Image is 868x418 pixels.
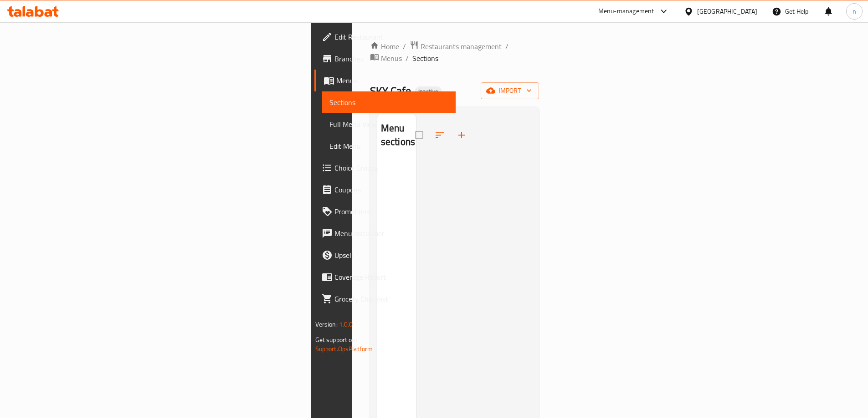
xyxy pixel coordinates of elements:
[314,48,456,70] a: Branches
[314,201,456,222] a: Promotions
[315,334,357,346] span: Get support on:
[334,228,448,239] span: Menu disclaimer
[314,288,456,310] a: Grocery Checklist
[853,6,856,16] span: n
[451,124,473,146] button: Add section
[315,318,338,330] span: Version:
[334,31,448,42] span: Edit Restaurant
[488,85,532,96] span: import
[505,41,508,52] li: /
[334,184,448,195] span: Coupons
[334,293,448,304] span: Grocery Checklist
[314,266,456,288] a: Coverage Report
[598,6,654,17] div: Menu-management
[314,179,456,201] a: Coupons
[322,113,456,135] a: Full Menu View
[334,206,448,217] span: Promotions
[334,53,448,64] span: Branches
[314,26,456,48] a: Edit Restaurant
[377,157,416,164] nav: Menu sections
[314,244,456,266] a: Upsell
[697,6,757,16] div: [GEOGRAPHIC_DATA]
[334,272,448,282] span: Coverage Report
[334,162,448,173] span: Choice Groups
[314,157,456,179] a: Choice Groups
[314,70,456,91] a: Menus
[481,82,539,99] button: import
[421,41,502,52] span: Restaurants management
[339,318,353,330] span: 1.0.0
[410,40,502,52] a: Restaurants management
[315,343,373,355] a: Support.OpsPlatform
[329,119,448,130] span: Full Menu View
[314,222,456,244] a: Menu disclaimer
[322,135,456,157] a: Edit Menu
[336,75,448,86] span: Menus
[329,141,448,151] span: Edit Menu
[329,97,448,108] span: Sections
[334,250,448,261] span: Upsell
[322,91,456,113] a: Sections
